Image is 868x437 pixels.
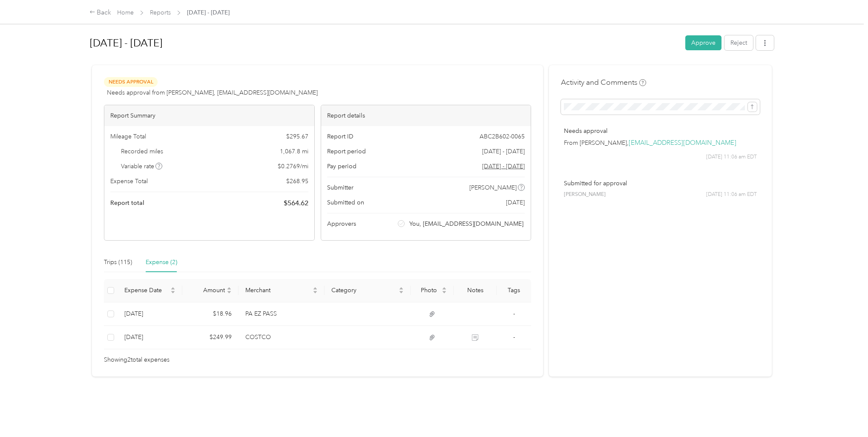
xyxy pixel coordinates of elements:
[706,191,757,198] span: [DATE] 11:06 am EDT
[182,326,238,349] td: $249.99
[411,279,454,302] th: Photo
[327,183,354,192] span: Submitter
[327,198,364,207] span: Submitted on
[497,302,531,326] td: -
[104,105,314,126] div: Report Summary
[280,147,308,156] span: 1,067.8 mi
[327,162,356,171] span: Pay period
[685,35,721,50] button: Approve
[104,258,132,267] div: Trips (115)
[227,290,232,295] span: caret-down
[331,287,397,294] span: Category
[118,326,182,349] td: 9-20-2025
[399,286,404,291] span: caret-up
[724,35,753,50] button: Reject
[706,153,757,161] span: [DATE] 11:06 am EDT
[327,147,366,156] span: Report period
[564,191,606,198] span: [PERSON_NAME]
[480,132,525,141] span: ABC2B602-0065
[227,286,232,291] span: caret-up
[245,287,311,294] span: Merchant
[182,302,238,326] td: $18.96
[286,177,308,186] span: $ 268.95
[187,8,230,17] span: [DATE] - [DATE]
[278,162,308,171] span: $ 0.2769 / mi
[325,279,411,302] th: Category
[313,290,318,295] span: caret-down
[820,389,868,437] iframe: Everlance-gr Chat Button Frame
[110,198,144,207] span: Report total
[286,132,308,141] span: $ 295.67
[321,105,531,126] div: Report details
[409,219,523,228] span: You, [EMAIL_ADDRESS][DOMAIN_NAME]
[150,9,171,16] a: Reports
[189,287,224,294] span: Amount
[442,286,447,291] span: caret-up
[417,287,440,294] span: Photo
[104,355,170,365] span: Showing 2 total expenses
[239,279,325,302] th: Merchant
[121,162,163,171] span: Variable rate
[564,126,757,135] p: Needs approval
[503,287,524,294] div: Tags
[146,258,177,267] div: Expense (2)
[121,147,163,156] span: Recorded miles
[399,290,404,295] span: caret-down
[284,198,308,208] span: $ 564.62
[482,147,525,156] span: [DATE] - [DATE]
[90,33,679,53] h1: Sep 1 - 30, 2025
[118,279,182,302] th: Expense Date
[497,279,531,302] th: Tags
[327,132,354,141] span: Report ID
[497,326,531,349] td: -
[239,302,325,326] td: PA EZ PASS
[104,77,158,87] span: Needs Approval
[469,183,517,192] span: [PERSON_NAME]
[454,279,497,302] th: Notes
[89,8,112,18] div: Back
[110,132,146,141] span: Mileage Total
[327,219,356,228] span: Approvers
[561,77,646,88] h4: Activity and Comments
[629,139,736,147] a: [EMAIL_ADDRESS][DOMAIN_NAME]
[442,290,447,295] span: caret-down
[506,198,525,207] span: [DATE]
[170,286,175,291] span: caret-up
[564,179,757,188] p: Submitted for approval
[313,286,318,291] span: caret-up
[117,9,134,16] a: Home
[482,162,525,171] span: Go to pay period
[110,177,148,186] span: Expense Total
[239,326,325,349] td: COSTCO
[118,302,182,326] td: 9-30-2025
[170,290,175,295] span: caret-down
[182,279,238,302] th: Amount
[513,310,515,317] span: -
[124,287,169,294] span: Expense Date
[107,88,318,97] span: Needs approval from [PERSON_NAME], [EMAIL_ADDRESS][DOMAIN_NAME]
[564,138,757,147] p: From [PERSON_NAME],
[513,333,515,341] span: -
